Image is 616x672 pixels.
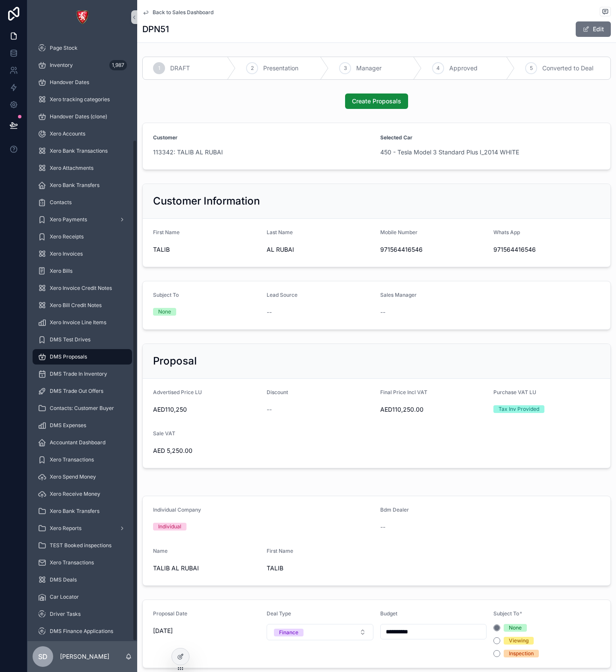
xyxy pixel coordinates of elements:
a: DMS Trade In Inventory [33,366,132,382]
a: Back to Sales Dashboard [142,9,213,16]
span: [DATE] [153,627,260,635]
span: Handover Dates [50,79,89,86]
span: DMS Proposals [50,353,87,360]
a: Xero Invoice Credit Notes [33,280,132,296]
span: Sale VAT [153,430,175,437]
a: Accountant Dashboard [33,435,132,450]
span: TALIB AL RUBAI [153,564,260,573]
a: Xero Invoice Line Items [33,315,132,330]
button: Edit [576,21,611,37]
span: Xero Receipts [50,233,84,240]
span: Subject To [153,292,179,298]
span: Inventory [50,62,73,69]
a: Contacts: Customer Buyer [33,401,132,416]
a: Xero Invoices [33,246,132,262]
a: Handover Dates (clone) [33,109,132,124]
span: Name [153,548,168,554]
span: DMS Expenses [50,422,86,429]
span: -- [380,523,385,531]
a: 450 - Tesla Model 3 Standard Plus I_2014 WHITE [380,148,519,157]
span: Manager [356,64,382,72]
span: Back to Sales Dashboard [153,9,213,16]
a: Inventory1,987 [33,57,132,73]
span: Driver Tasks [50,611,81,618]
div: None [158,308,171,316]
div: Inspection [509,650,534,657]
span: Car Locator [50,594,79,600]
span: Xero Bank Transactions [50,148,108,154]
a: Xero tracking categories [33,92,132,107]
span: Last Name [267,229,293,235]
a: Page Stock [33,40,132,56]
a: Xero Bank Transfers [33,503,132,519]
span: Xero Spend Money [50,473,96,480]
span: -- [267,308,272,316]
span: Budget [380,610,397,617]
strong: Selected Car [380,134,412,141]
span: Final Price Incl VAT [380,389,427,395]
span: TALIB [153,245,260,254]
a: DMS Test Drives [33,332,132,347]
span: -- [380,308,385,316]
span: DRAFT [170,64,190,72]
span: 4 [436,65,440,72]
div: Viewing [509,637,529,645]
span: Whats App [493,229,520,235]
span: DMS Test Drives [50,336,90,343]
span: 1 [158,65,160,72]
a: Xero Accounts [33,126,132,142]
a: Xero Transactions [33,452,132,467]
span: Xero tracking categories [50,96,110,103]
span: Approved [449,64,478,72]
div: Tax Inv Provided [499,405,539,413]
a: Xero Bill Credit Notes [33,298,132,313]
a: DMS Expenses [33,418,132,433]
div: Finance [279,629,298,636]
a: TEST Booked inspections [33,538,132,553]
a: Xero Reports [33,521,132,536]
span: Xero Attachments [50,165,93,172]
a: DMS Finance Applications [33,624,132,639]
strong: Customer [153,134,177,141]
span: 3 [344,65,347,72]
a: Xero Attachments [33,160,132,176]
button: Select Button [267,624,373,640]
span: Deal Type [267,610,291,617]
a: 113342: TALIB AL RUBAI [153,148,223,157]
span: TEST Booked inspections [50,542,111,549]
span: Xero Invoice Line Items [50,319,106,326]
span: Xero Invoice Credit Notes [50,285,112,292]
span: Handover Dates (clone) [50,113,107,120]
span: Xero Invoices [50,250,83,257]
a: Xero Transactions [33,555,132,570]
a: DMS Proposals [33,349,132,365]
a: Xero Bills [33,263,132,279]
span: Individual Company [153,506,201,513]
span: First Name [153,229,180,235]
h2: Proposal [153,354,197,368]
span: Xero Accounts [50,130,85,137]
span: 971564416546 [493,245,600,254]
span: Accountant Dashboard [50,439,105,446]
a: Xero Receive Money [33,486,132,502]
a: Xero Bank Transfers [33,178,132,193]
span: Page Stock [50,45,78,51]
span: TALIB [267,564,373,573]
span: Xero Bill Credit Notes [50,302,102,309]
span: 5 [530,65,533,72]
span: 2 [251,65,254,72]
span: Xero Receive Money [50,491,100,497]
span: AL RUBAI [267,245,373,254]
a: Handover Dates [33,75,132,90]
a: DMS Trade Out Offers [33,383,132,399]
span: Xero Bank Transfers [50,508,99,515]
span: Xero Payments [50,216,87,223]
span: Create Proposals [352,97,401,105]
div: 1,987 [109,60,127,70]
span: Converted to Deal [542,64,593,72]
span: -- [267,405,272,414]
span: SD [38,651,48,662]
span: AED 5,250.00 [153,446,260,455]
span: Xero Bills [50,268,72,274]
